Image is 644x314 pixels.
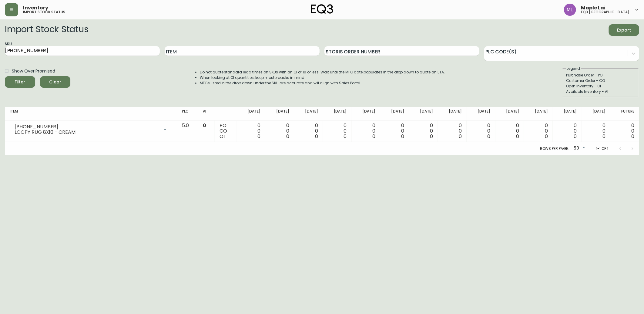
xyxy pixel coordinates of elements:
[500,123,519,139] div: 0 0
[488,133,491,140] span: 0
[571,143,586,154] div: 50
[294,107,323,120] th: [DATE]
[566,89,635,94] div: Available Inventory - AI
[631,133,634,140] span: 0
[459,133,462,140] span: 0
[323,107,352,120] th: [DATE]
[582,107,610,120] th: [DATE]
[495,107,524,120] th: [DATE]
[558,123,577,139] div: 0 0
[177,107,198,120] th: PLC
[524,107,553,120] th: [DATE]
[200,75,445,80] li: When looking at OI quantities, keep masterpacks in mind.
[540,146,569,151] p: Rows per page:
[566,66,581,71] legend: Legend
[15,130,159,135] div: LOOPY RUG 8X10 - CREAM
[615,123,634,139] div: 0 0
[380,107,409,120] th: [DATE]
[467,107,495,120] th: [DATE]
[357,123,376,139] div: 0 0
[553,107,582,120] th: [DATE]
[177,120,198,142] td: 5.0
[203,122,206,129] span: 0
[516,133,519,140] span: 0
[12,68,55,74] span: Show Over Promised
[614,26,634,34] span: Export
[257,133,260,140] span: 0
[15,124,159,130] div: [PHONE_NUMBER]
[23,5,48,10] span: Inventory
[443,123,462,139] div: 0 0
[610,107,639,120] th: Future
[574,133,577,140] span: 0
[220,123,232,139] div: PO CO
[566,73,635,78] div: Purchase Order - PO
[5,76,35,88] button: Filter
[609,24,639,36] button: Export
[241,123,260,139] div: 0 0
[10,123,172,136] div: [PHONE_NUMBER]LOOPY RUG 8X10 - CREAM
[545,133,548,140] span: 0
[220,133,225,140] span: OI
[299,123,318,139] div: 0 0
[471,123,491,139] div: 0 0
[315,133,318,140] span: 0
[564,4,576,16] img: 61e28cffcf8cc9f4e300d877dd684943
[372,133,375,140] span: 0
[236,107,265,120] th: [DATE]
[529,123,548,139] div: 0 0
[45,78,65,86] span: Clear
[328,123,347,139] div: 0 0
[311,4,333,14] img: logo
[198,107,215,120] th: AI
[581,10,629,14] h5: eq3 [GEOGRAPHIC_DATA]
[566,83,635,89] div: Open Inventory - OI
[581,5,605,10] span: Maple Lai
[5,107,177,120] th: Item
[5,24,88,36] h2: Import Stock Status
[40,76,70,88] button: Clear
[602,133,605,140] span: 0
[200,69,445,75] li: Do not quote standard lead times on SKUs with an OI of 10 or less. Wait until the MFG date popula...
[414,123,433,139] div: 0 0
[286,133,289,140] span: 0
[270,123,289,139] div: 0 0
[200,80,445,86] li: MFGs listed in the drop down under the SKU are accurate and will align with Sales Portal.
[352,107,381,120] th: [DATE]
[430,133,433,140] span: 0
[438,107,467,120] th: [DATE]
[586,123,605,139] div: 0 0
[409,107,438,120] th: [DATE]
[596,146,608,151] p: 1-1 of 1
[401,133,404,140] span: 0
[23,10,65,14] h5: import stock status
[265,107,294,120] th: [DATE]
[385,123,404,139] div: 0 0
[344,133,347,140] span: 0
[566,78,635,83] div: Customer Order - CO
